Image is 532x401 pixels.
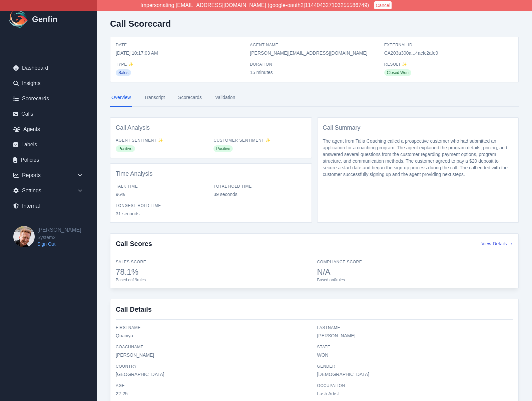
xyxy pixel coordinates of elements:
[250,62,379,67] span: Duration
[481,240,513,247] button: View Details →
[116,123,306,132] h3: Call Analysis
[8,169,89,182] div: Reports
[110,89,519,107] nav: Tabs
[317,267,513,277] span: N/A
[317,352,513,358] span: WON
[143,89,166,107] a: Transcript
[116,169,306,178] h3: Time Analysis
[110,89,132,107] a: Overview
[213,145,233,152] span: Positive
[116,390,312,397] span: 22-25
[384,69,411,76] span: Closed Won
[250,42,379,48] span: Agent Name
[116,184,208,189] span: Talk Time
[8,9,29,30] img: Logo
[13,226,35,247] img: Brian Dunagan
[32,14,57,25] h1: Genfin
[250,50,367,56] a: [PERSON_NAME][EMAIL_ADDRESS][DOMAIN_NAME]
[116,69,131,76] span: Sales
[116,383,312,388] span: age
[116,277,312,283] span: Based on 19 rules
[214,89,236,107] a: Validation
[116,42,244,48] span: Date
[317,344,513,350] span: state
[110,19,171,29] h2: Call Scorecard
[116,267,312,277] span: 78.1%
[384,50,513,56] span: CA203a300a...4acfc2afe9
[8,92,89,105] a: Scorecards
[116,145,135,152] span: Positive
[116,352,312,358] span: [PERSON_NAME]
[317,383,513,388] span: occupation
[177,89,203,107] a: Scorecards
[384,62,513,67] span: Result ✨
[317,325,513,330] span: lastName
[8,199,89,213] a: Internal
[116,138,208,143] span: Agent Sentiment ✨
[323,138,513,178] p: The agent from Talia Coaching called a prospective customer who had submitted an application for ...
[317,371,513,378] span: [DEMOGRAPHIC_DATA]
[116,305,513,320] h3: Call Details
[250,69,379,76] span: 15 minutes
[8,77,89,90] a: Insights
[116,364,312,369] span: country
[317,364,513,369] span: gender
[8,107,89,121] a: Calls
[317,259,513,265] span: Compliance Score
[116,239,152,248] h3: Call Scores
[323,123,513,132] h3: Call Summary
[116,62,244,67] span: Type ✨
[374,1,392,9] button: Cancel
[116,325,312,330] span: firstName
[8,123,89,136] a: Agents
[37,241,81,247] a: Sign Out
[116,344,312,350] span: coachName
[116,50,244,56] span: [DATE] 10:17:03 AM
[116,371,312,378] span: [GEOGRAPHIC_DATA]
[116,332,312,339] span: Quaniya
[384,42,513,48] span: External ID
[8,153,89,167] a: Policies
[213,184,306,189] span: Total Hold Time
[8,184,89,197] div: Settings
[213,191,306,198] span: 39 seconds
[317,332,513,339] span: [PERSON_NAME]
[317,390,513,397] span: Lash Artist
[116,210,208,217] span: 31 seconds
[8,138,89,151] a: Labels
[116,259,312,265] span: Sales Score
[213,138,306,143] span: Customer Sentiment ✨
[116,203,208,208] span: Longest Hold Time
[37,226,81,234] h2: [PERSON_NAME]
[116,191,208,198] span: 96%
[37,234,81,241] span: System2
[317,277,513,283] span: Based on 0 rules
[8,61,89,75] a: Dashboard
